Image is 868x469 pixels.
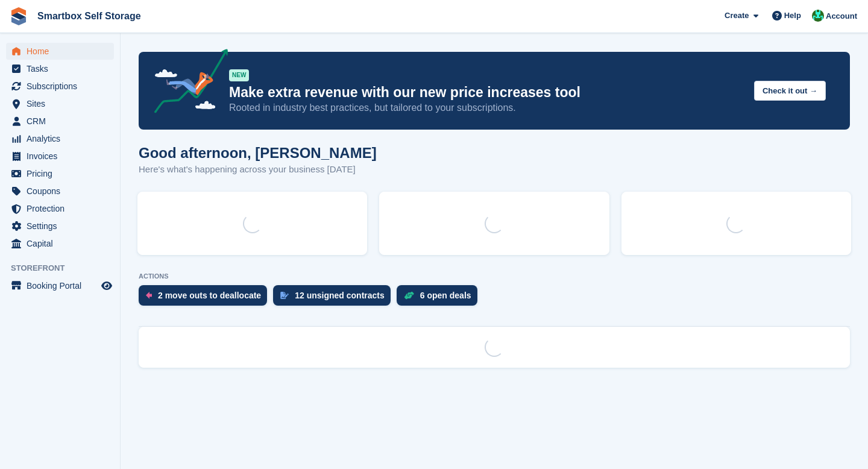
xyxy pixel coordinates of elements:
[229,101,744,115] p: Rooted in industry best practices, but tailored to your subscriptions.
[6,148,114,165] a: menu
[6,277,114,294] a: menu
[139,163,377,177] p: Here's what's happening across your business [DATE]
[295,291,385,300] div: 12 unsigned contracts
[27,78,99,95] span: Subscriptions
[6,43,114,60] a: menu
[6,130,114,147] a: menu
[27,183,99,200] span: Coupons
[6,218,114,234] a: menu
[397,285,483,312] a: 6 open deals
[27,235,99,252] span: Capital
[6,78,114,95] a: menu
[139,145,377,161] h1: Good afternoon, [PERSON_NAME]
[420,291,471,300] div: 6 open deals
[27,130,99,147] span: Analytics
[27,60,99,77] span: Tasks
[229,69,249,81] div: NEW
[229,84,744,101] p: Make extra revenue with our new price increases tool
[27,43,99,60] span: Home
[754,81,826,101] button: Check it out →
[27,200,99,217] span: Protection
[6,235,114,252] a: menu
[139,285,273,312] a: 2 move outs to deallocate
[6,200,114,217] a: menu
[812,10,824,22] img: Elinor Shepherd
[404,291,414,300] img: deal-1b604bf984904fb50ccaf53a9ad4b4a5d6e5aea283cecdc64d6e3604feb123c2.svg
[826,10,857,22] span: Account
[6,60,114,77] a: menu
[6,95,114,112] a: menu
[273,285,397,312] a: 12 unsigned contracts
[139,272,850,280] p: ACTIONS
[784,10,801,22] span: Help
[27,218,99,234] span: Settings
[27,95,99,112] span: Sites
[144,49,228,118] img: price-adjustments-announcement-icon-8257ccfd72463d97f412b2fc003d46551f7dbcb40ab6d574587a9cd5c0d94...
[280,292,289,299] img: contract_signature_icon-13c848040528278c33f63329250d36e43548de30e8caae1d1a13099fd9432cc5.svg
[27,165,99,182] span: Pricing
[6,113,114,130] a: menu
[6,183,114,200] a: menu
[158,291,261,300] div: 2 move outs to deallocate
[10,7,28,25] img: stora-icon-8386f47178a22dfd0bd8f6a31ec36ba5ce8667c1dd55bd0f319d3a0aa187defe.svg
[27,148,99,165] span: Invoices
[146,292,152,299] img: move_outs_to_deallocate_icon-f764333ba52eb49d3ac5e1228854f67142a1ed5810a6f6cc68b1a99e826820c5.svg
[6,165,114,182] a: menu
[27,277,99,294] span: Booking Portal
[99,279,114,293] a: Preview store
[725,10,749,22] span: Create
[11,262,120,274] span: Storefront
[27,113,99,130] span: CRM
[33,6,146,26] a: Smartbox Self Storage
